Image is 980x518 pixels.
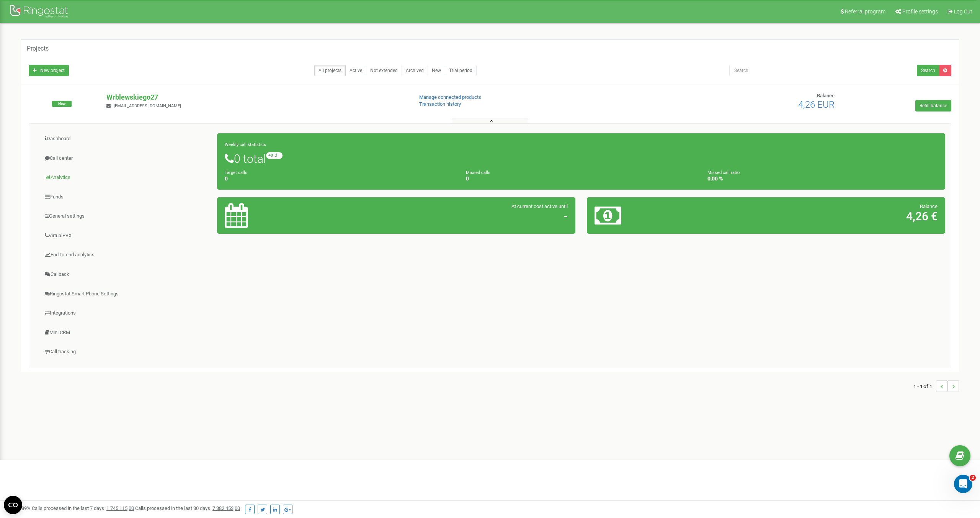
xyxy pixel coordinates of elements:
[35,246,217,264] a: End-to-end analytics
[35,149,217,168] a: Call center
[913,373,959,400] nav: ...
[29,65,69,76] a: New project
[35,129,217,148] a: Dashboard
[445,65,477,76] a: Trial period
[902,8,938,15] span: Profile settings
[954,475,972,493] iframe: Intercom live chat
[970,475,976,481] span: 2
[402,65,428,76] a: Archived
[225,170,247,175] small: Target calls
[707,176,938,182] h4: 0,00 %
[913,380,936,392] span: 1 - 1 of 1
[266,152,283,159] small: +0
[35,343,217,361] a: Call tracking
[954,8,972,15] span: Log Out
[798,99,835,110] span: 4,26 EUR
[225,176,455,182] h4: 0
[366,65,402,76] a: Not extended
[106,92,406,102] p: Wrblewskiego27
[343,210,567,223] h2: -
[35,285,217,303] a: Ringostat Smart Phone Settings
[917,65,939,76] button: Search
[35,226,217,245] a: VirtualPBX
[729,65,917,76] input: Search
[511,203,568,209] span: At current cost active until
[466,170,490,175] small: Missed calls
[817,93,835,98] span: Balance
[314,65,346,76] a: All projects
[35,304,217,323] a: Integrations
[845,8,885,15] span: Referral program
[35,207,217,226] a: General settings
[428,65,445,76] a: New
[915,100,951,111] a: Refill balance
[52,101,72,107] span: New
[27,45,49,52] h5: Projects
[4,496,22,514] button: Open CMP widget
[35,168,217,187] a: Analytics
[114,103,181,108] span: [EMAIL_ADDRESS][DOMAIN_NAME]
[466,176,696,182] h4: 0
[225,152,938,165] h1: 0 total
[713,210,938,223] h2: 4,26 €
[419,101,461,107] a: Transaction history
[419,94,481,100] a: Manage connected products
[35,188,217,207] a: Funds
[345,65,366,76] a: Active
[707,170,740,175] small: Missed call ratio
[920,203,938,209] span: Balance
[225,142,266,147] small: Weekly call statistics
[35,323,217,342] a: Mini CRM
[35,265,217,284] a: Callback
